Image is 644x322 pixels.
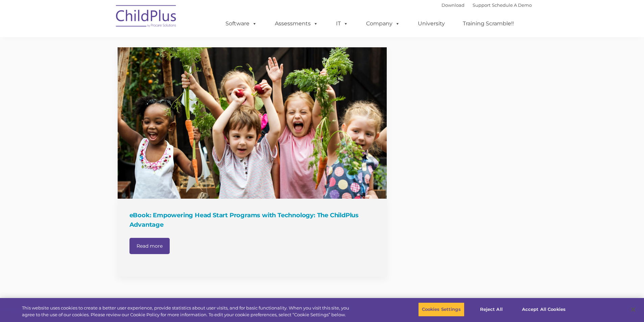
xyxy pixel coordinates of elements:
[219,17,264,30] a: Software
[129,238,170,254] a: Read more
[411,17,452,30] a: University
[359,17,407,30] a: Company
[470,302,512,317] button: Reject All
[473,2,491,8] a: Support
[129,210,377,229] h4: eBook: Empowering Head Start Programs with Technology: The ChildPlus Advantage
[442,2,532,8] font: |
[268,17,325,30] a: Assessments
[492,2,532,8] a: Schedule A Demo
[418,302,464,317] button: Cookies Settings
[113,0,180,34] img: ChildPlus by Procare Solutions
[442,2,464,8] a: Download
[518,302,569,317] button: Accept All Cookies
[329,17,355,30] a: IT
[626,302,641,317] button: Close
[456,17,521,30] a: Training Scramble!!
[22,305,354,318] div: This website uses cookies to create a better user experience, provide statistics about user visit...
[118,47,387,199] a: eBook: Empowering Head Start Programs with Technology: The ChildPlus Advantage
